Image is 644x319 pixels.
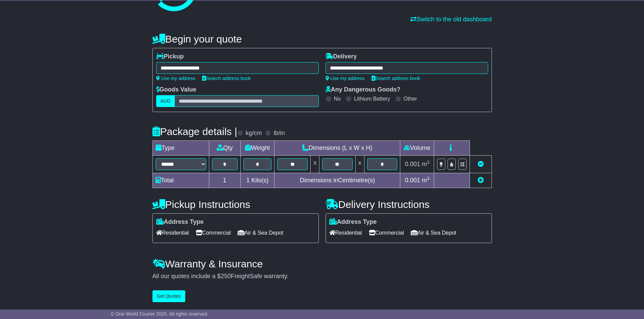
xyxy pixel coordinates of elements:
td: x [311,156,319,173]
label: Delivery [326,53,357,60]
td: Qty [209,141,240,156]
label: No [334,96,341,102]
span: Air & Sea Depot [238,228,283,238]
span: Air & Sea Depot [411,228,456,238]
span: m [422,177,430,184]
a: Add new item [478,177,484,184]
td: x [355,156,364,173]
label: Address Type [329,218,377,226]
div: All our quotes include a $ FreightSafe warranty. [152,273,492,280]
td: Dimensions (L x W x H) [275,141,400,156]
td: Dimensions in Centimetre(s) [275,173,400,188]
span: Residential [329,228,362,238]
label: Any Dangerous Goods? [326,86,401,94]
label: Pickup [156,53,184,60]
td: Weight [240,141,275,156]
sup: 3 [427,176,430,181]
label: Address Type [156,218,204,226]
td: Volume [400,141,434,156]
button: Get Quotes [152,290,186,302]
td: Total [152,173,209,188]
label: Lithium Battery [354,96,390,102]
span: 0.001 [405,177,420,184]
label: AUD [156,95,175,107]
h4: Pickup Instructions [152,199,319,210]
span: 1 [246,177,249,184]
td: Kilo(s) [240,173,275,188]
sup: 3 [427,160,430,165]
span: 250 [221,273,231,280]
td: 1 [209,173,240,188]
td: Type [152,141,209,156]
label: kg/cm [245,130,262,137]
span: Commercial [196,228,231,238]
a: Use my address [326,76,365,81]
h4: Warranty & Insurance [152,258,492,269]
label: Goods Value [156,86,196,94]
span: Residential [156,228,189,238]
label: Other [404,96,417,102]
h4: Delivery Instructions [326,199,492,210]
span: Commercial [369,228,404,238]
h4: Package details | [152,126,237,137]
span: 0.001 [405,161,420,167]
a: Search address book [202,76,251,81]
a: Switch to the old dashboard [410,16,492,23]
label: lb/in [273,130,285,137]
span: m [422,161,430,167]
a: Use my address [156,76,195,81]
a: Remove this item [478,161,484,167]
span: © One World Courier 2025. All rights reserved. [111,311,209,317]
h4: Begin your quote [152,33,492,45]
a: Search address book [372,76,420,81]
